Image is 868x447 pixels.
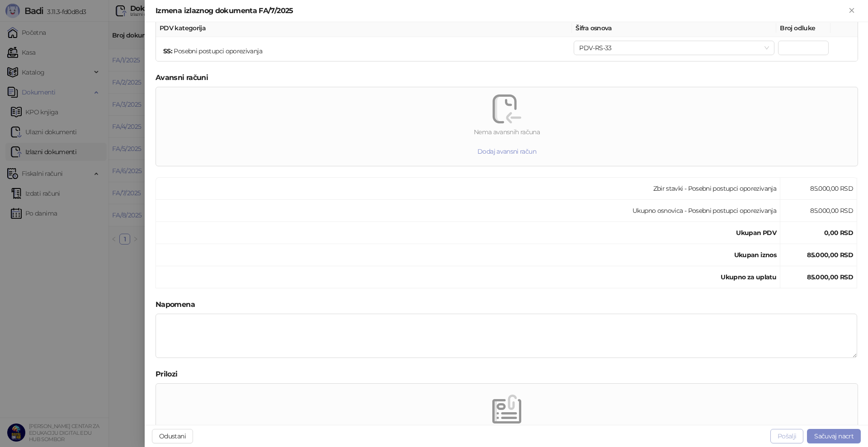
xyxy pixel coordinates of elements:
th: PDV kategorija [156,19,572,37]
strong: 85.000,00 RSD [807,251,853,259]
strong: Ukupan PDV [736,229,776,237]
h5: Napomena [156,299,857,310]
span: Dodaj avansni račun [477,147,536,155]
th: Broj odluke [776,19,830,37]
span: PDV-RS-33 [579,41,769,55]
th: Šifra osnova [572,19,776,37]
div: Nema avansnih računa [156,127,858,137]
strong: 85.000,00 RSD [807,273,853,281]
td: Zbir stavki - Posebni postupci oporezivanja [156,178,780,200]
button: Dodaj avansni račun [470,144,543,159]
h5: Avansni računi [156,72,857,83]
td: Ukupno osnovica - Posebni postupci oporezivanja [156,200,780,222]
td: 85.000,00 RSD [780,200,857,222]
strong: 0,00 RSD [824,229,853,237]
button: Odustani [152,429,193,443]
img: empty [492,395,521,423]
strong: Ukupan iznos [734,251,776,259]
td: Broj odluke [776,37,830,61]
td: PDV kategorija [156,37,572,61]
button: Zatvori [846,5,857,16]
div: Izmena izlaznog dokumenta FA/7/2025 [156,5,846,16]
td: 85.000,00 RSD [780,178,857,200]
td: Šifra osnova [572,37,776,61]
button: Pošalji [770,429,804,443]
div: Posebni postupci oporezivanja [161,44,264,58]
strong: Ukupno za uplatu [721,273,776,281]
button: Sačuvaj nacrt [807,429,861,443]
h5: Prilozi [156,369,857,380]
strong: SS : [163,47,172,55]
